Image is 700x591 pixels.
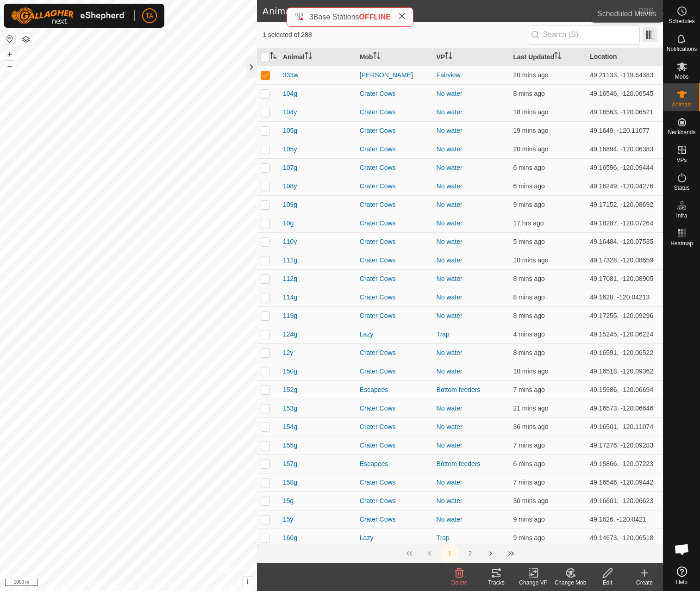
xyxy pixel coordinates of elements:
div: Crater Cows [360,144,429,154]
div: Crater Cows [360,515,429,524]
a: No water [437,90,462,97]
div: Crater Cows [360,107,429,117]
span: 333w [283,70,298,80]
a: No water [437,312,462,319]
td: 49.16596, -120.09444 [586,158,663,177]
div: Change Mob [552,579,589,587]
p-sorticon: Activate to sort [270,53,277,61]
a: Privacy Policy [92,579,126,587]
p-sorticon: Activate to sort [305,53,312,61]
div: Crater Cows [360,255,429,265]
td: 49.17328, -120.08659 [586,251,663,269]
span: Delete [451,579,468,586]
td: 49.17276, -120.09283 [586,436,663,454]
button: – [4,61,15,72]
a: No water [437,256,462,264]
div: Crater Cows [360,496,429,506]
span: 22 Sept 2025, 10:41 am [513,460,544,467]
span: 153g [283,404,297,413]
span: 22 Sept 2025, 10:17 am [513,497,548,504]
span: 22 Sept 2025, 10:28 am [513,108,548,116]
button: i [243,577,253,587]
a: Help [663,563,700,589]
span: 22 Sept 2025, 10:42 am [513,238,544,245]
div: Crater Cows [360,404,429,413]
span: 154g [283,422,297,432]
span: 105g [283,126,297,136]
div: Crater Cows [360,348,429,358]
th: Last Updated [509,48,586,66]
td: 49.18287, -120.07264 [586,214,663,232]
th: Mob [356,48,433,66]
div: Change VP [515,579,552,587]
span: 22 Sept 2025, 10:27 am [513,71,548,79]
span: 107g [283,163,297,173]
div: Crater Cows [360,126,429,136]
span: 22 Sept 2025, 10:11 am [513,423,548,430]
span: 22 Sept 2025, 10:42 am [513,330,544,338]
td: 49.16591, -120.06522 [586,343,663,362]
div: Crater Cows [360,181,429,191]
span: Neckbands [668,130,695,135]
span: 22 Sept 2025, 10:39 am [513,442,544,449]
span: Schedules [669,19,694,24]
a: No water [437,423,462,430]
span: 22 Sept 2025, 10:26 am [513,145,548,153]
button: Next Page [481,544,500,563]
td: 49.16484, -120.07535 [586,232,663,251]
a: No water [437,127,462,134]
span: VPs [676,157,687,163]
p-sorticon: Activate to sort [373,53,381,61]
td: 49.16573, -120.06646 [586,399,663,417]
span: 110y [283,237,297,247]
span: 22 Sept 2025, 10:41 am [513,182,544,190]
button: Reset Map [4,33,15,44]
span: 111g [283,255,297,265]
span: 22 Sept 2025, 10:40 am [513,386,544,393]
span: TA [146,11,154,21]
a: No water [437,275,462,282]
button: Last Page [502,544,520,563]
span: 158g [283,478,297,487]
span: 22 Sept 2025, 10:26 am [513,404,548,412]
td: 49.17152, -120.08692 [586,195,663,214]
span: 22 Sept 2025, 10:38 am [513,349,544,356]
span: 10g [283,218,294,228]
span: 157g [283,459,297,469]
td: 49.16894, -120.06383 [586,140,663,158]
a: No water [437,479,462,486]
td: 49.17255, -120.09296 [586,306,663,325]
span: 105y [283,144,297,154]
button: + [4,49,15,60]
div: Escapees [360,459,429,469]
span: 119g [283,311,297,321]
a: No water [437,442,462,449]
a: No water [437,404,462,412]
td: 49.15986, -120.06694 [586,380,663,399]
span: 15g [283,496,294,506]
span: 22 Sept 2025, 10:38 am [513,516,544,523]
td: 49.1628, -120.04213 [586,288,663,306]
div: Crater Cows [360,237,429,247]
div: Crater Cows [360,218,429,228]
a: No water [437,164,462,171]
span: Animals [672,102,692,107]
span: Infra [676,213,687,218]
span: 22 Sept 2025, 10:39 am [513,312,544,319]
h2: Animals [262,6,638,17]
td: 49.15245, -120.06224 [586,325,663,343]
span: 22 Sept 2025, 10:36 am [513,367,548,375]
a: Bottom feeders [437,386,481,393]
span: 21 Sept 2025, 5:07 pm [513,219,544,227]
div: Crater Cows [360,367,429,376]
div: Create [626,579,663,587]
a: Trap [437,330,450,338]
span: 160g [283,533,297,543]
a: Contact Us [137,579,165,587]
div: Open chat [668,535,696,563]
span: 22 Sept 2025, 10:38 am [513,534,544,541]
span: 104y [283,107,297,117]
span: 22 Sept 2025, 10:39 am [513,479,544,486]
a: No water [437,219,462,227]
span: 1 selected of 288 [262,30,528,40]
